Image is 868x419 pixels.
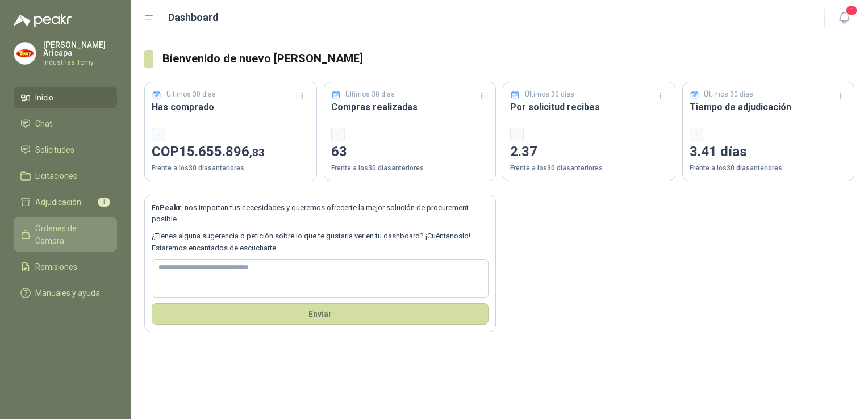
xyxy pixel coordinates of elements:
[331,100,489,114] h3: Compras realizadas
[834,8,854,28] button: 1
[690,128,703,141] div: -
[14,217,117,252] a: Órdenes de Compra
[14,87,117,108] a: Inicio
[179,144,265,160] span: 15.655.896
[249,146,265,159] span: ,83
[160,203,181,212] b: Peakr
[152,128,165,141] div: -
[162,50,854,68] h3: Bienvenido de nuevo [PERSON_NAME]
[14,282,117,304] a: Manuales y ayuda
[14,165,117,187] a: Licitaciones
[166,89,216,100] p: Últimos 30 días
[510,100,668,114] h3: Por solicitud recibes
[525,89,574,100] p: Últimos 30 días
[14,191,117,213] a: Adjudicación1
[43,41,117,57] p: [PERSON_NAME] Aricapa
[14,139,117,161] a: Solicitudes
[510,128,524,141] div: -
[35,144,74,156] span: Solicitudes
[345,89,395,100] p: Últimos 30 días
[152,303,489,325] button: Envíar
[690,100,848,114] h3: Tiempo de adjudicación
[14,14,72,27] img: Logo peakr
[704,89,753,100] p: Últimos 30 días
[510,141,668,163] p: 2.37
[152,231,489,254] p: ¿Tienes alguna sugerencia o petición sobre lo que te gustaría ver en tu dashboard? ¡Cuéntanoslo! ...
[510,163,668,174] p: Frente a los 30 días anteriores
[35,118,52,130] span: Chat
[43,59,117,66] p: Industrias Tomy
[331,163,489,174] p: Frente a los 30 días anteriores
[14,43,36,64] img: Company Logo
[35,170,77,182] span: Licitaciones
[98,198,110,207] span: 1
[152,202,489,225] p: En , nos importan tus necesidades y queremos ofrecerte la mejor solución de procurement posible.
[152,100,310,114] h3: Has comprado
[168,10,219,26] h1: Dashboard
[690,141,848,163] p: 3.41 días
[845,5,858,16] span: 1
[35,91,53,104] span: Inicio
[14,256,117,278] a: Remisiones
[331,128,345,141] div: -
[152,163,310,174] p: Frente a los 30 días anteriores
[690,163,848,174] p: Frente a los 30 días anteriores
[35,222,106,247] span: Órdenes de Compra
[331,141,489,163] p: 63
[35,287,100,299] span: Manuales y ayuda
[35,261,77,273] span: Remisiones
[35,196,81,208] span: Adjudicación
[14,113,117,135] a: Chat
[152,141,310,163] p: COP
